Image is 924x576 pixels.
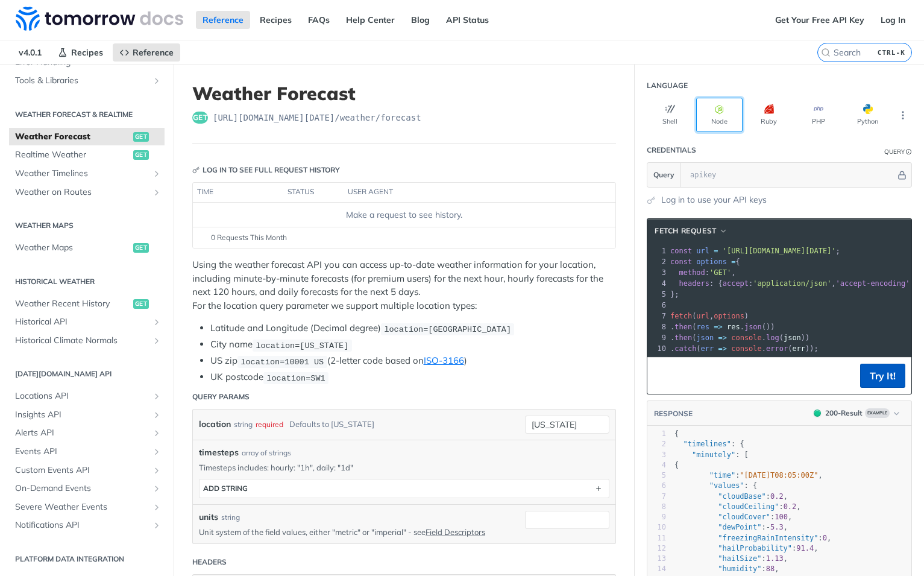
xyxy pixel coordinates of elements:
button: Copy to clipboard [653,367,670,385]
button: Show subpages for Historical API [152,317,162,327]
button: Show subpages for Severe Weather Events [152,502,162,512]
span: = [714,247,718,255]
th: status [283,183,344,202]
button: Show subpages for Custom Events API [152,466,162,475]
a: Tools & LibrariesShow subpages for Tools & Libraries [9,72,165,90]
div: 4 [647,278,668,289]
span: console [731,344,762,353]
span: url [696,247,709,255]
div: 2 [647,256,668,267]
span: method [679,268,705,277]
span: . ( . ()) [670,323,775,331]
span: { [674,461,679,469]
span: => [718,334,727,342]
a: ISO-3166 [424,355,464,366]
span: 'application/json' [753,279,831,288]
div: 1 [647,429,666,439]
button: Show subpages for Locations API [152,391,162,401]
a: Get Your Free API Key [768,11,871,29]
span: "freezingRainIntensity" [718,534,818,542]
div: 5 [647,470,666,481]
a: Realtime Weatherget [9,146,165,164]
span: accept [723,279,749,288]
div: 200 - Result [825,408,863,419]
a: Reference [113,43,180,62]
p: Using the weather forecast API you can access up-to-date weather information for your location, i... [192,258,616,312]
a: Weather Recent Historyget [9,295,165,313]
span: => [718,344,727,353]
div: 9 [647,512,666,522]
span: : [ [674,451,749,459]
span: "cloudCover" [718,513,770,521]
h1: Weather Forecast [192,83,616,104]
span: Weather Timelines [15,168,149,180]
span: Recipes [71,47,103,58]
span: get [133,243,149,253]
button: Show subpages for Weather on Routes [152,188,162,197]
span: res [696,323,709,331]
p: Unit system of the field values, either "metric" or "imperial" - see [199,527,507,537]
a: FAQs [301,11,336,29]
span: console [731,334,762,342]
span: "dewPoint" [718,523,761,531]
span: 'GET' [709,268,731,277]
span: location=[US_STATE] [256,341,348,350]
span: get [133,132,149,142]
a: On-Demand EventsShow subpages for On-Demand Events [9,479,165,498]
button: Show subpages for Weather Timelines [152,169,162,179]
kbd: CTRL-K [875,46,908,59]
svg: More ellipsis [897,110,908,121]
span: On-Demand Events [15,483,149,495]
div: Log in to see full request history [192,165,340,176]
div: 6 [647,481,666,491]
span: Locations API [15,390,149,402]
span: json [744,323,762,331]
div: 3 [647,450,666,460]
div: 11 [647,533,666,543]
span: options [714,312,744,320]
div: required [256,416,283,433]
button: ADD string [200,479,609,498]
span: Weather Forecast [15,131,130,143]
a: Weather Forecastget [9,128,165,146]
a: Blog [404,11,436,29]
div: 14 [647,564,666,574]
span: Insights API [15,409,149,421]
a: Historical APIShow subpages for Historical API [9,313,165,331]
span: timesteps [199,446,239,459]
span: Alerts API [15,427,149,439]
span: - [766,523,770,531]
div: 6 [647,300,668,311]
span: get [192,112,208,124]
li: US zip (2-letter code based on ) [210,354,616,368]
a: Recipes [51,43,110,62]
button: Hide [896,169,908,181]
span: then [674,334,692,342]
span: : , [674,554,788,563]
th: user agent [344,183,591,202]
span: "time" [709,471,735,479]
div: 10 [647,343,668,354]
svg: Search [821,48,831,57]
span: Query [653,169,674,180]
label: location [199,416,231,433]
a: Locations APIShow subpages for Locations API [9,387,165,405]
a: Notifications APIShow subpages for Notifications API [9,516,165,534]
span: "cloudBase" [718,492,765,501]
a: Help Center [339,11,401,29]
span: = [731,258,735,266]
a: Events APIShow subpages for Events API [9,443,165,461]
button: Show subpages for Insights API [152,410,162,420]
span: Realtime Weather [15,149,130,161]
span: : , [674,471,823,479]
button: Python [844,98,891,132]
button: Show subpages for On-Demand Events [152,484,162,493]
h2: Weather Maps [9,220,165,231]
span: url [696,312,709,320]
span: 200 [814,410,821,417]
button: Show subpages for Events API [152,447,162,457]
a: Log in to use your API keys [661,194,767,206]
div: Make a request to see history. [198,209,611,221]
div: Defaults to [US_STATE] [289,416,374,433]
span: err [792,344,805,353]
